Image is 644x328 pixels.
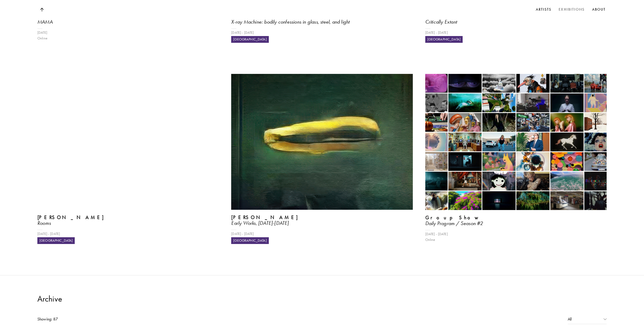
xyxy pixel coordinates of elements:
div: [DATE] - [DATE] [425,30,607,36]
a: Exhibition ImageGroup ShowDaily Program / Season #2[DATE] - [DATE]Online [425,74,607,244]
b: Operator [231,13,279,19]
div: [DATE] - [DATE] [231,30,413,36]
div: [DATE] - [DATE] [37,231,219,237]
div: [GEOGRAPHIC_DATA] [231,237,269,244]
div: Online [37,36,219,41]
div: [GEOGRAPHIC_DATA] [425,36,463,43]
a: Exhibitions [558,6,586,13]
div: [DATE] - [DATE] [231,231,413,237]
img: Exhibition Image [425,74,607,210]
i: Early Works, [DATE]-[DATE] [231,220,289,226]
i: Rooms [37,220,51,226]
div: [GEOGRAPHIC_DATA] [231,36,269,43]
img: Chevron [604,318,607,320]
b: [PERSON_NAME] [425,13,501,19]
b: [PERSON_NAME] [37,214,113,220]
i: X-ray Machine: bodily confessions in glass, steel, and light [231,19,350,25]
a: Artists [535,6,553,13]
div: [DATE] [37,30,219,36]
i: Critically Extant [425,19,457,25]
a: [PERSON_NAME]Rooms[DATE] - [DATE][GEOGRAPHIC_DATA] [37,74,219,244]
div: [GEOGRAPHIC_DATA] [37,237,75,244]
b: [PERSON_NAME] [231,214,307,220]
img: Exhibition Image [231,74,413,210]
i: Daily Program / Season #2 [425,220,483,226]
div: All [568,314,607,324]
i: MAMA [37,19,53,25]
div: [DATE] - [DATE] [425,231,607,237]
img: Top [40,8,44,12]
a: Exhibition Image[PERSON_NAME]Early Works, [DATE]-[DATE][DATE] - [DATE][GEOGRAPHIC_DATA] [231,74,413,244]
div: Online [425,237,607,243]
b: Group Show [425,214,481,221]
b: [PERSON_NAME] [37,13,113,19]
a: About [591,6,607,13]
